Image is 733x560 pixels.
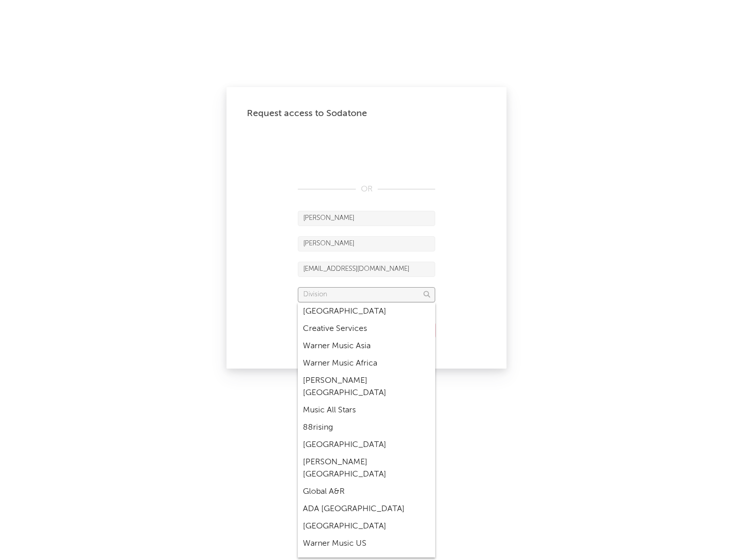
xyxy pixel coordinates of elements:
[298,303,435,320] div: [GEOGRAPHIC_DATA]
[298,287,435,302] input: Division
[298,518,435,535] div: [GEOGRAPHIC_DATA]
[298,338,435,355] div: Warner Music Asia
[298,355,435,372] div: Warner Music Africa
[298,211,435,226] input: First Name
[298,500,435,518] div: ADA [GEOGRAPHIC_DATA]
[298,262,435,277] input: Email
[298,535,435,552] div: Warner Music US
[298,372,435,402] div: [PERSON_NAME] [GEOGRAPHIC_DATA]
[298,402,435,419] div: Music All Stars
[298,454,435,483] div: [PERSON_NAME] [GEOGRAPHIC_DATA]
[298,436,435,454] div: [GEOGRAPHIC_DATA]
[298,183,435,195] div: OR
[298,419,435,436] div: 88rising
[298,236,435,251] input: Last Name
[247,107,486,120] div: Request access to Sodatone
[298,483,435,500] div: Global A&R
[298,320,435,338] div: Creative Services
